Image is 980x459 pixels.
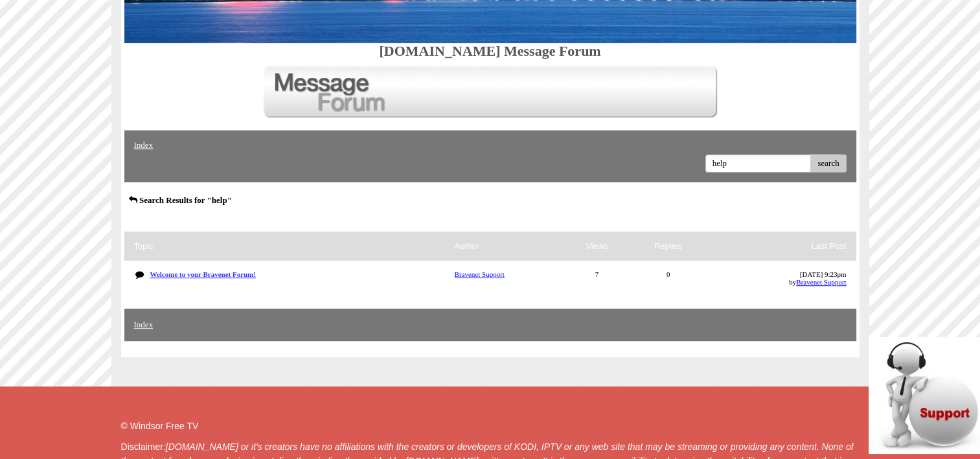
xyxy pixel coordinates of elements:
span: search [817,158,839,168]
p: © Windsor Free TV [121,419,860,433]
div: Author [455,241,562,251]
div: Last Post [704,241,847,251]
a: Welcome to your Bravenet Forum! [150,270,256,278]
div: [DATE] 9:23pm by [704,270,847,286]
span: Bravenet Support [455,270,505,278]
div: Topic [134,241,448,251]
div: Replies [633,241,704,251]
div: Search Results for "help" [128,195,232,206]
a: Index [134,140,154,150]
a: Index [134,320,154,329]
a: Bravenet Support [455,270,562,278]
img: forum_header.jpg [264,66,717,117]
a: Bravenet Support [796,278,846,286]
div: Views [562,241,633,251]
div: CloseChat attention grabber [5,5,111,122]
button: search [810,154,846,172]
h3: [DOMAIN_NAME] Message Forum [124,43,856,60]
div: 0 [633,270,704,278]
div: 7 [562,270,633,278]
img: Chat attention grabber [5,5,122,122]
span: 1 [5,5,10,16]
